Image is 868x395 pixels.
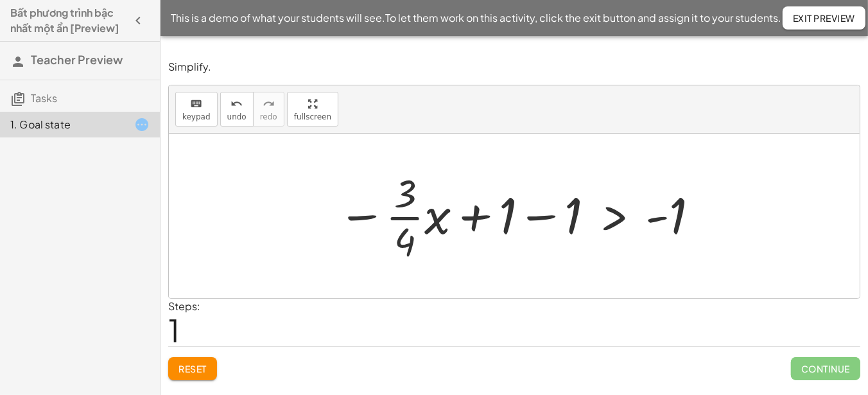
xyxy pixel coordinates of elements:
[31,91,57,105] span: Tasks
[168,299,200,313] label: Steps:
[10,117,114,132] div: 1. Goal state
[178,363,207,374] span: Reset
[260,112,277,121] span: redo
[175,92,218,127] button: keyboardkeypad
[230,96,243,112] i: undo
[168,357,217,380] button: Reset
[171,10,781,26] span: This is a demo of what your students will see. To let them work on this activity, click the exit ...
[793,12,855,24] span: Exit Preview
[168,310,180,349] span: 1
[287,92,338,127] button: fullscreen
[220,92,254,127] button: undoundo
[783,6,865,30] button: Exit Preview
[190,96,202,112] i: keyboard
[31,52,123,67] span: Teacher Preview
[253,92,284,127] button: redoredo
[10,5,126,36] h4: Bất phương trình bậc nhất một ẩn [Preview]
[227,112,247,121] span: undo
[134,117,150,132] i: Task started.
[294,112,331,121] span: fullscreen
[168,60,860,75] p: Simplify.
[263,96,275,112] i: redo
[182,112,211,121] span: keypad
